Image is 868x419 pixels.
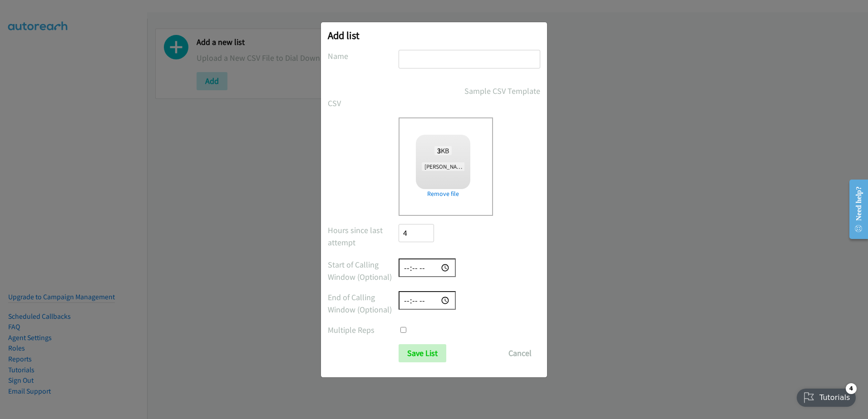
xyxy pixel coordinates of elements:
button: Cancel [500,344,540,362]
span: [PERSON_NAME]%27s Leads-2025-09-22 (1).csv [422,162,541,171]
label: Hours since last attempt [328,224,399,248]
label: Multiple Reps [328,324,399,336]
iframe: Resource Center [842,173,868,245]
label: CSV [328,97,399,109]
label: Start of Calling Window (Optional) [328,258,399,283]
iframe: Checklist [791,380,861,412]
strong: 3 [437,146,441,155]
a: Sample CSV Template [464,85,540,97]
a: Remove file [416,189,470,199]
input: Save List [399,344,446,362]
label: Name [328,50,399,62]
span: KB [434,146,452,155]
label: End of Calling Window (Optional) [328,291,399,316]
h2: Add list [328,29,540,42]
